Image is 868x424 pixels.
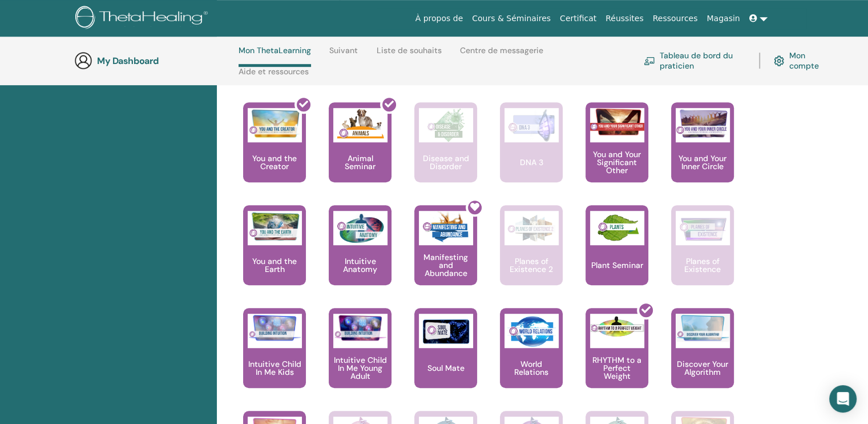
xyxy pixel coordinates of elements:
[333,314,387,342] img: Intuitive Child In Me Young Adult
[590,211,644,245] img: Plant Seminar
[648,8,703,29] a: Ressources
[590,108,644,136] img: You and Your Significant Other
[671,308,734,411] a: Discover Your Algorithm Discover Your Algorithm
[671,360,734,376] p: Discover Your Algorithm
[500,205,563,308] a: Planes of Existence 2 Planes of Existence 2
[504,108,559,142] img: DNA 3
[500,102,563,205] a: DNA 3 DNA 3
[333,108,387,142] img: Animal Seminar
[239,46,311,67] a: Mon ThetaLearning
[500,257,563,273] p: Planes of Existence 2
[515,158,548,166] p: DNA 3
[243,154,306,170] p: You and the Creator
[587,261,648,269] p: Plant Seminar
[329,205,391,308] a: Intuitive Anatomy Intuitive Anatomy
[419,108,473,142] img: Disease and Disorder
[644,48,745,73] a: Tableau de bord du praticien
[419,211,473,245] img: Manifesting and Abundance
[329,154,391,170] p: Animal Seminar
[414,205,477,308] a: Manifesting and Abundance Manifesting and Abundance
[601,8,648,29] a: Réussites
[500,360,563,376] p: World Relations
[676,108,730,139] img: You and Your Inner Circle
[377,46,442,64] a: Liste de souhaits
[671,257,734,273] p: Planes of Existence
[243,257,306,273] p: You and the Earth
[329,308,391,411] a: Intuitive Child In Me Young Adult Intuitive Child In Me Young Adult
[467,8,555,29] a: Cours & Séminaires
[671,154,734,170] p: You and Your Inner Circle
[411,8,468,29] a: À propos de
[671,205,734,308] a: Planes of Existence Planes of Existence
[419,314,473,348] img: Soul Mate
[329,356,391,380] p: Intuitive Child In Me Young Adult
[248,211,302,242] img: You and the Earth
[243,360,306,376] p: Intuitive Child In Me Kids
[333,211,387,245] img: Intuitive Anatomy
[676,314,730,342] img: Discover Your Algorithm
[829,385,857,413] div: Open Intercom Messenger
[671,102,734,205] a: You and Your Inner Circle You and Your Inner Circle
[329,257,391,273] p: Intuitive Anatomy
[239,67,309,85] a: Aide et ressources
[243,308,306,411] a: Intuitive Child In Me Kids Intuitive Child In Me Kids
[74,51,92,70] img: generic-user-icon.jpg
[590,314,644,340] img: RHYTHM to a Perfect Weight
[414,308,477,411] a: Soul Mate Soul Mate
[329,46,358,64] a: Suivant
[97,55,211,66] h3: My Dashboard
[460,46,543,64] a: Centre de messagerie
[586,356,648,380] p: RHYTHM to a Perfect Weight
[414,102,477,205] a: Disease and Disorder Disease and Disorder
[243,205,306,308] a: You and the Earth You and the Earth
[774,53,785,69] img: cog.svg
[702,8,744,29] a: Magasin
[414,154,477,170] p: Disease and Disorder
[500,308,563,411] a: World Relations World Relations
[586,102,648,205] a: You and Your Significant Other You and Your Significant Other
[423,364,469,372] p: Soul Mate
[75,6,212,31] img: logo.png
[504,211,559,245] img: Planes of Existence 2
[329,102,391,205] a: Animal Seminar Animal Seminar
[774,48,826,73] a: Mon compte
[586,308,648,411] a: RHYTHM to a Perfect Weight RHYTHM to a Perfect Weight
[248,108,302,139] img: You and the Creator
[243,102,306,205] a: You and the Creator You and the Creator
[504,314,559,348] img: World Relations
[586,150,648,174] p: You and Your Significant Other
[644,57,655,65] img: chalkboard-teacher.svg
[414,253,477,277] p: Manifesting and Abundance
[555,8,601,29] a: Certificat
[248,314,302,342] img: Intuitive Child In Me Kids
[586,205,648,308] a: Plant Seminar Plant Seminar
[676,211,730,245] img: Planes of Existence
